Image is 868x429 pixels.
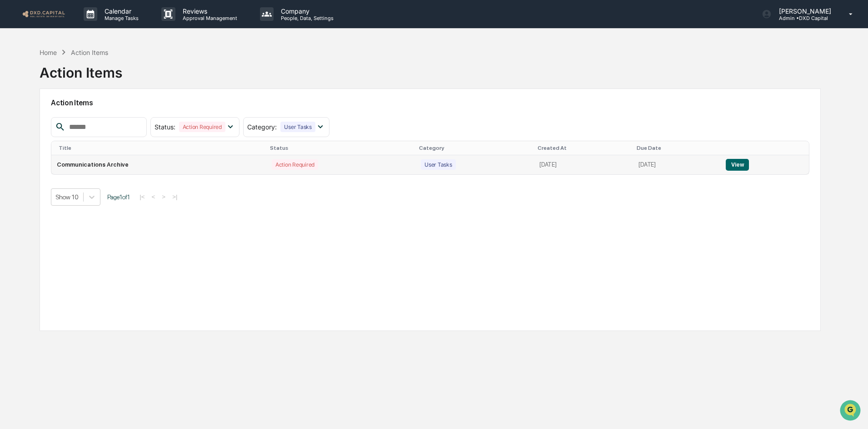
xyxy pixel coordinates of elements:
[419,145,530,151] div: Category
[18,132,57,141] span: Data Lookup
[538,145,629,151] div: Created At
[22,10,65,18] img: logo
[137,193,147,201] button: |<
[149,193,158,201] button: <
[839,399,863,424] iframe: Open customer support
[170,193,180,201] button: >|
[31,79,115,86] div: We're available if you need us!
[175,15,242,21] p: Approval Management
[18,114,59,123] span: Preclearance
[155,72,165,83] button: Start new chat
[637,145,717,151] div: Due Date
[726,161,749,168] a: View
[159,193,168,201] button: >
[772,7,836,15] p: [PERSON_NAME]
[9,133,16,140] div: 🔎
[772,15,836,21] p: Admin • DXD Capital
[272,159,318,170] div: Action Required
[97,15,143,21] p: Manage Tasks
[534,155,633,174] td: [DATE]
[5,128,61,144] a: 🔎Data Lookup
[633,155,720,174] td: [DATE]
[31,69,149,79] div: Start new chat
[9,19,165,34] p: How can we help?
[59,145,263,151] div: Title
[274,7,338,15] p: Company
[9,115,16,123] div: 🖐️
[90,154,110,161] span: Pylon
[66,115,73,123] div: 🗄️
[421,159,456,170] div: User Tasks
[40,49,57,56] div: Home
[107,193,130,201] span: Page 1 of 1
[270,145,412,151] div: Status
[179,122,225,132] div: Action Required
[5,111,62,127] a: 🖐️Preclearance
[175,7,242,15] p: Reviews
[64,153,110,161] a: Powered byPylon
[51,155,266,174] td: Communications Archive
[280,122,315,132] div: User Tasks
[51,99,809,107] h2: Action Items
[274,15,338,21] p: People, Data, Settings
[97,7,143,15] p: Calendar
[247,123,277,131] span: Category :
[9,69,25,86] img: 1746055101610-c473b297-6a78-478c-a979-82029cc54cd1
[71,49,108,56] div: Action Items
[40,57,122,81] div: Action Items
[75,114,113,123] span: Attestations
[155,123,175,131] span: Status :
[62,111,116,127] a: 🗄️Attestations
[726,159,749,171] button: View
